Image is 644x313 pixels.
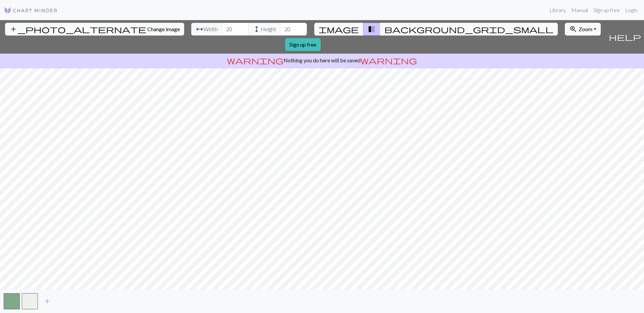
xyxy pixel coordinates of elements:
[39,295,56,308] button: Add color
[579,26,592,32] span: Zoom
[569,3,591,17] a: Manual
[361,56,417,65] span: warning
[368,24,376,34] span: transition_fade
[147,26,180,32] span: Change image
[9,24,146,34] span: add_photo_alternate
[285,38,321,51] a: Sign up free
[5,23,184,36] button: Change image
[253,24,261,34] span: height
[4,6,58,14] img: Logo
[204,25,218,33] span: Width
[261,25,276,33] span: Height
[565,23,601,36] button: Zoom
[606,20,644,54] button: Help
[196,24,204,34] span: arrow_range
[547,3,569,17] a: Library
[623,3,640,17] a: Login
[227,56,283,65] span: warning
[569,24,577,34] span: zoom_in
[384,24,553,34] span: background_grid_small
[43,297,51,306] span: add
[609,32,641,42] span: help
[319,24,359,34] span: image
[591,3,623,17] a: Sign up free
[3,56,641,64] p: Nothing you do here will be saved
